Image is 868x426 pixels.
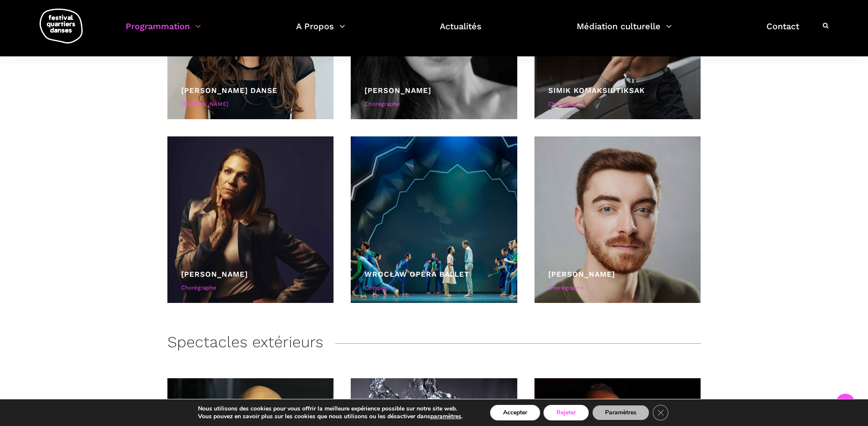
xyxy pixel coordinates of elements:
[167,333,323,355] h3: Spectacles extérieurs
[592,405,649,420] button: Paramètres
[181,86,278,95] a: [PERSON_NAME] Danse
[577,19,672,44] a: Médiation culturelle
[181,284,320,293] div: Chorégraphe
[544,405,589,420] button: Rejeter
[296,19,345,44] a: A Propos
[198,405,463,413] p: Nous utilisons des cookies pour vous offrir la meilleure expérience possible sur notre site web.
[364,270,470,278] a: Wrocław Opéra Ballet
[364,86,431,95] a: [PERSON_NAME]
[548,86,645,95] a: Simik Komaksiutiksak
[430,413,461,420] button: paramètres
[181,270,248,278] a: [PERSON_NAME]
[126,19,201,44] a: Programmation
[548,100,687,109] div: Chorégraphe
[653,405,668,420] button: Close GDPR Cookie Banner
[364,284,504,293] div: Compagnie
[548,284,687,293] div: Chorégraphe
[766,19,799,44] a: Contact
[40,9,83,43] img: logo-fqd-med
[198,413,463,420] p: Vous pouvez en savoir plus sur les cookies que nous utilisons ou les désactiver dans .
[490,405,540,420] button: Accepter
[548,270,615,278] a: [PERSON_NAME]
[440,19,482,44] a: Actualités
[364,100,504,109] div: Chorégraphe
[181,100,320,109] div: [PERSON_NAME]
